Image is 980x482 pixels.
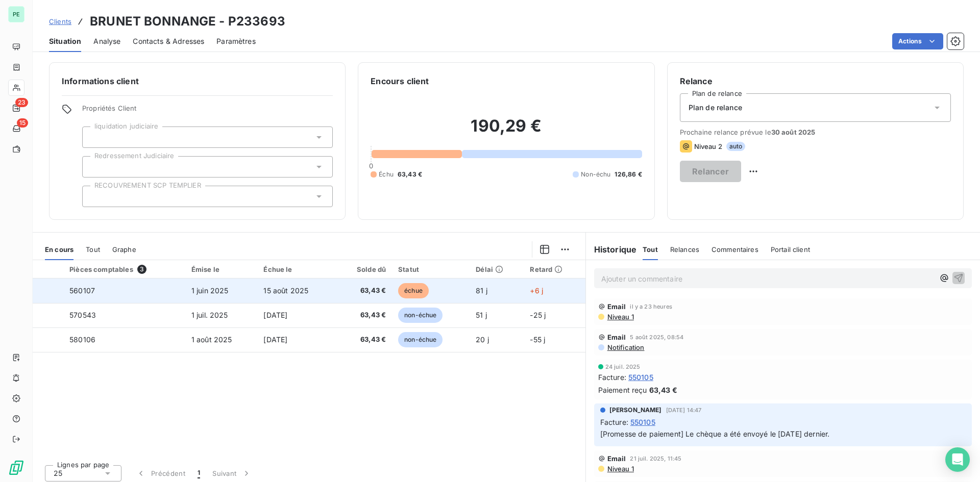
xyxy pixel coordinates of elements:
span: 63,43 € [341,335,386,345]
h6: Encours client [371,75,429,87]
div: Open Intercom Messenger [945,447,970,472]
div: Solde dû [341,265,386,273]
span: Clients [49,17,71,26]
span: 51 j [476,311,487,319]
span: 126,86 € [615,170,642,179]
span: Relances [670,245,699,253]
input: Ajouter une valeur [91,133,99,142]
span: Plan de relance [689,103,742,113]
span: En cours [45,245,73,253]
span: Analyse [93,36,120,46]
span: Paramètres [216,36,256,46]
span: -55 j [530,335,545,344]
span: [DATE] [263,335,287,344]
span: Propriétés Client [82,104,333,118]
button: Relancer [680,161,742,182]
span: Contacts & Adresses [133,36,204,46]
span: Situation [49,36,81,46]
span: Niveau 1 [606,313,634,321]
span: 30 août 2025 [771,128,816,136]
div: Délai [476,265,518,273]
span: 570543 [69,311,96,319]
span: 81 j [476,286,487,295]
span: Niveau 2 [694,142,722,150]
h6: Informations client [62,75,333,87]
span: 15 août 2025 [263,286,308,295]
h6: Relance [680,75,951,87]
span: Notification [606,343,645,351]
input: Ajouter une valeur [91,162,99,171]
h3: BRUNET BONNANGE - P233693 [90,12,285,31]
div: Retard [530,265,579,273]
span: Paiement reçu [598,385,647,395]
span: 1 [198,468,200,478]
span: 550105 [628,372,653,383]
div: Pièces comptables [69,265,179,274]
span: 63,43 € [341,310,386,320]
span: Email [607,454,626,463]
span: échue [398,283,429,298]
span: 23 [15,98,28,107]
span: -25 j [530,311,546,319]
span: 580106 [69,335,95,344]
span: 550105 [630,417,655,427]
div: PE [8,6,24,22]
span: +6 j [530,286,543,295]
span: Email [607,333,626,341]
span: 15 [17,118,28,128]
span: Email [607,302,626,311]
span: 63,43 € [649,385,677,395]
span: il y a 23 heures [630,303,672,310]
span: Non-échu [581,170,610,179]
div: Émise le [191,265,252,273]
span: Prochaine relance prévue le [680,128,951,136]
span: [DATE] 14:47 [666,407,702,413]
button: Actions [892,33,943,49]
span: 20 j [476,335,489,344]
div: Statut [398,265,463,273]
span: Facture : [598,372,626,383]
span: 63,43 € [341,286,386,296]
span: non-échue [398,308,443,323]
span: [Promesse de paiement] Le chèque a été envoyé le [DATE] dernier. [600,429,830,438]
img: Logo LeanPay [8,460,24,476]
h6: Historique [586,243,637,256]
a: 23 [8,100,24,116]
span: [DATE] [263,311,287,319]
span: Commentaires [712,245,758,253]
input: Ajouter une valeur [91,192,99,201]
h2: 190,29 € [371,116,642,146]
span: 560107 [69,286,95,295]
span: 1 juin 2025 [191,286,229,295]
span: 5 août 2025, 08:54 [630,334,683,340]
span: Tout [86,245,100,253]
div: Échue le [263,265,329,273]
span: 63,43 € [398,170,422,179]
span: Niveau 1 [606,465,634,473]
a: 15 [8,120,24,137]
span: 1 août 2025 [191,335,232,344]
span: Facture : [600,417,628,427]
span: Tout [643,245,658,253]
span: 1 juil. 2025 [191,311,228,319]
a: Clients [49,16,71,27]
span: 3 [137,265,146,274]
span: 0 [369,162,373,170]
span: auto [726,142,746,151]
span: Échu [379,170,394,179]
span: 21 juil. 2025, 11:45 [630,455,681,462]
span: 25 [54,468,62,478]
span: 24 juil. 2025 [605,364,641,370]
span: Graphe [112,245,136,253]
span: [PERSON_NAME] [609,405,662,415]
span: non-échue [398,332,443,347]
span: Portail client [771,245,810,253]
